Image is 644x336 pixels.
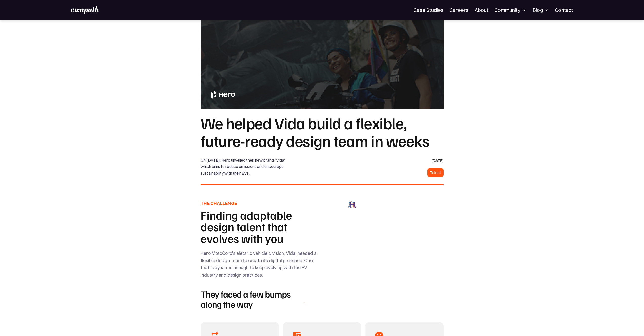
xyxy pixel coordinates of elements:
[555,7,573,13] a: Contact
[475,7,488,13] a: About
[430,169,441,176] div: Talent
[413,7,444,13] a: Case Studies
[201,289,298,309] h1: They faced a few bumps along the way
[431,157,444,164] div: [DATE]
[450,7,469,13] a: Careers
[494,7,527,13] div: Community
[201,157,296,177] div: On [DATE], Hero unveiled their new brand “Vida” which aims to reduce emissions and encourage sust...
[201,209,321,244] h1: Finding adaptable design talent that evolves with you
[201,250,321,279] div: Hero MotoCorp's electric vehicle division, Vida, needed a flexible design team to create its digi...
[201,200,321,207] h5: THE CHALLENGE
[533,7,549,13] div: Blog
[201,114,444,150] h1: We helped Vida build a flexible, future-ready design team in weeks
